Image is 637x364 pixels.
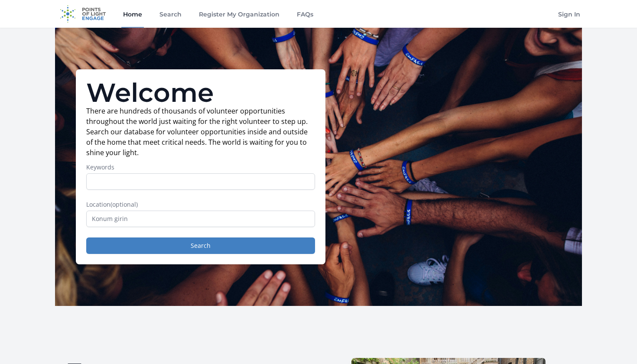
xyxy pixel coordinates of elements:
button: Search [86,237,315,254]
label: Location [86,200,315,209]
p: There are hundreds of thousands of volunteer opportunities throughout the world just waiting for ... [86,106,315,158]
label: Keywords [86,163,315,172]
input: Konum girin [86,211,315,227]
h1: Welcome [86,80,315,106]
span: (optional) [110,200,138,208]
